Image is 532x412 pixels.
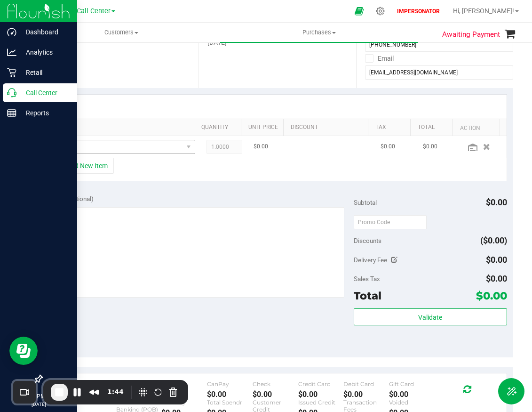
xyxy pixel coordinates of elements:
div: Check [253,380,298,388]
span: $0.00 [423,142,437,151]
div: Debit Card [343,380,389,388]
span: $0.00 [486,274,507,283]
p: Retail [16,67,73,78]
div: Total Spendr [207,399,253,406]
a: Discount [291,124,364,131]
iframe: Resource center [9,337,38,365]
span: Awaiting Payment [442,29,500,40]
div: Voided [389,399,435,406]
span: $0.00 [486,255,507,265]
span: $0.00 [476,289,507,302]
span: Delivery Fee [354,256,387,264]
div: Issued Credit [298,399,344,406]
span: $0.00 [381,142,395,151]
div: $0.00 [343,390,389,399]
div: $0.00 [253,390,298,399]
span: $0.00 [486,197,507,207]
inline-svg: Call Center [7,88,16,97]
span: ($0.00) [480,235,507,245]
inline-svg: Retail [7,68,16,77]
span: NO DATA FOUND [54,140,195,154]
a: Unit Price [248,124,279,131]
span: Discounts [354,232,381,249]
i: Edit Delivery Fee [391,257,397,263]
inline-svg: Reports [7,108,16,118]
div: $0.00 [298,390,344,399]
a: Tax [375,124,406,131]
div: $0.00 [207,390,253,399]
p: Call Center [16,87,73,98]
div: Manage settings [374,7,386,16]
inline-svg: Dashboard [7,27,16,37]
span: Call Center [77,7,111,15]
p: IMPERSONATOR [393,7,444,16]
a: Purchases [220,23,418,42]
button: Validate [354,308,507,325]
input: Format: (999) 999-9999 [365,38,513,52]
span: Open Ecommerce Menu [349,2,370,20]
button: Toggle Menu [498,378,524,404]
span: Total [354,289,381,302]
div: CanPay [207,380,253,388]
th: Action [453,119,500,136]
span: Sales Tax [354,275,380,283]
a: Quantity [201,124,237,131]
div: $0.00 [389,390,435,399]
p: [DATE] [4,401,73,408]
span: Validate [418,314,442,321]
p: Reports [16,107,73,119]
a: Total [418,124,449,131]
button: + Add New Item [56,158,114,174]
inline-svg: Analytics [7,48,16,57]
p: Analytics [16,47,73,58]
span: Purchases [220,28,418,37]
input: Promo Code [354,215,427,229]
a: SKU [56,124,190,131]
span: $0.00 [254,142,268,151]
span: Customers [23,28,220,37]
label: Email [365,52,394,65]
p: 12:27 PM EDT [4,392,73,401]
span: Subtotal [354,199,377,206]
p: Dashboard [16,26,73,38]
span: Hi, [PERSON_NAME]! [453,7,514,15]
div: Gift Card [389,380,435,388]
div: Credit Card [298,380,344,388]
a: Customers [23,23,220,42]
